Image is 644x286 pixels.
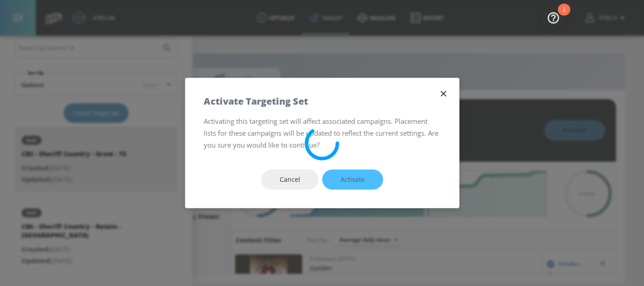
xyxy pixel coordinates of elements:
[204,96,308,106] h5: Activate Targeting Set
[541,5,566,30] button: Open Resource Center, 1 new notification
[204,115,441,151] p: Activating this targeting set will affect associated campaigns. Placement lists for these campaig...
[280,174,300,185] span: Cancel
[261,169,319,190] button: Cancel
[563,10,566,21] div: 1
